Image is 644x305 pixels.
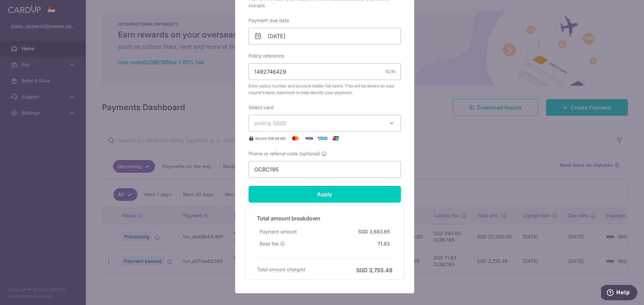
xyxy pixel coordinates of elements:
input: Apply [249,186,401,203]
label: Payment due date [249,17,289,24]
span: Promo or referral code (optional) [249,150,320,157]
img: Visa [302,134,316,142]
h6: SGD 3,755.48 [356,266,392,274]
h5: Total amount breakdown [257,214,392,222]
span: ending 5605 [254,120,286,127]
iframe: Opens a widget where you can find more information [601,285,637,302]
span: Base fee [260,240,279,247]
img: UnionPay [329,134,342,142]
div: 10/35 [385,68,395,75]
span: Secure 256-bit SSL [255,136,286,141]
div: Payment amount [257,226,300,238]
img: American Express [316,134,329,142]
label: Policy reference [249,53,284,59]
button: ending 5605 [249,115,401,132]
label: Select card [249,104,274,111]
div: SGD 3,683.65 [356,226,392,238]
span: Enter policy number and account holder full name. This will be shown on your insurer’s bank state... [249,83,401,96]
img: Mastercard [289,134,302,142]
input: DD / MM / YYYY [249,28,401,45]
h6: Total amount charged [257,266,305,273]
div: 71.83 [375,238,392,250]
